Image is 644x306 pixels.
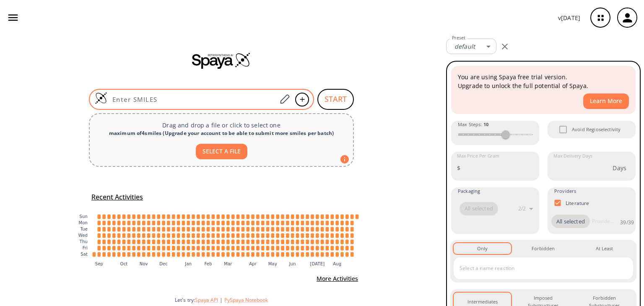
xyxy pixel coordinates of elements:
h5: Recent Activities [91,193,143,202]
text: Feb [205,262,212,266]
button: Learn More [583,93,629,109]
text: Tue [80,227,88,231]
input: Select a name reaction [457,262,617,275]
button: At Least [576,243,633,254]
div: Intermediates [467,298,498,306]
div: Forbidden [532,245,555,252]
span: Packaging [458,187,480,195]
span: Avoid Regioselectivity [572,126,621,133]
text: May [268,262,277,266]
text: Nov [140,262,148,266]
p: Literature [566,200,589,207]
img: Spaya logo [192,52,251,69]
text: Dec [159,262,168,266]
button: Only [454,243,511,254]
label: Max Delivery Days [553,153,592,159]
button: Recent Activities [88,190,146,204]
label: Preset [452,35,465,41]
p: 39 / 39 [620,219,634,226]
img: Logo Spaya [95,92,107,104]
strong: 10 [483,121,488,127]
text: Oct [120,262,128,266]
p: Drag and drop a file or click to select one [96,121,346,130]
div: Only [477,245,488,252]
p: 2 / 2 [518,205,526,212]
em: default [454,42,475,50]
span: All selected [551,218,590,226]
button: Forbidden [514,243,572,254]
p: v [DATE] [558,13,580,22]
text: Fri [83,246,88,250]
div: At Least [596,245,613,252]
text: Sat [80,252,88,257]
label: Max Price Per Gram [457,153,499,159]
button: PySpaya Notebook [224,296,268,303]
g: x-axis tick label [95,262,341,266]
g: y-axis tick label [78,214,88,257]
text: Apr [249,262,257,266]
p: You are using Spaya free trial version. Upgrade to unlock the full potential of Spaya. [458,73,629,90]
input: Provider name [590,215,616,228]
button: Spaya API [195,296,218,303]
span: All selected [460,205,498,213]
input: Enter SMILES [107,95,277,104]
text: Aug [333,262,341,266]
p: Days [613,163,626,172]
button: More Activities [313,271,361,287]
text: Jan [184,262,192,266]
text: Sep [95,262,103,266]
span: Max Steps : [458,121,488,128]
text: [DATE] [310,262,325,266]
span: | [218,296,224,303]
text: Thu [79,239,88,244]
text: Sun [80,214,88,219]
text: Mon [78,220,88,225]
button: SELECT A FILE [196,144,247,159]
div: Let's try: [175,296,439,303]
text: Wed [78,233,88,238]
span: Providers [554,187,576,195]
text: Jun [289,262,296,266]
text: Mar [224,262,232,266]
p: $ [457,163,460,172]
button: START [317,89,354,110]
div: maximum of 4 smiles ( Upgrade your account to be able to submit more smiles per batch ) [96,130,346,137]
